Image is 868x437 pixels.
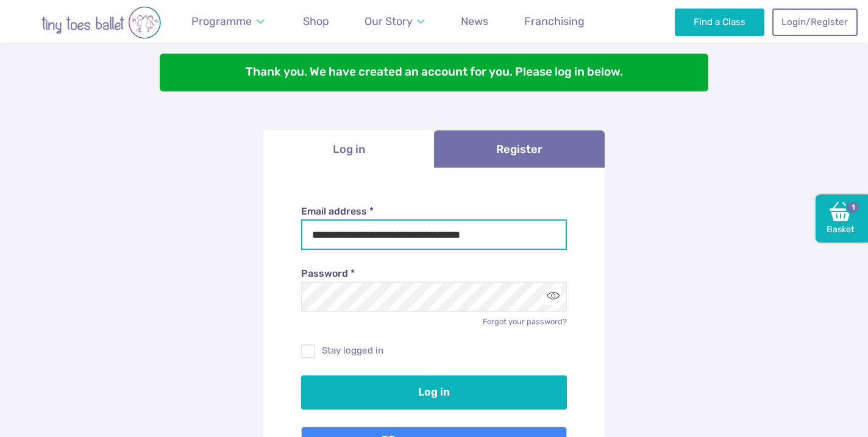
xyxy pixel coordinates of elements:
div: Thank you. We have created an account for you. Please log in below. [160,54,708,91]
span: Franchising [524,15,585,27]
a: Forgot your password? [483,317,567,326]
label: Email address * [301,205,567,218]
img: tiny toes ballet [16,6,187,39]
a: Franchising [519,8,590,35]
span: Our Story [365,15,413,27]
span: News [461,15,488,27]
a: Register [434,130,605,168]
a: Login/Register [772,9,858,35]
span: 1 [845,200,860,215]
a: Basket1 [816,194,868,243]
button: Toggle password visibility [545,288,561,305]
a: Programme [186,8,270,35]
span: Shop [303,15,329,27]
span: Programme [191,15,252,27]
a: News [455,8,494,35]
a: Find a Class [675,9,764,35]
a: Shop [297,8,335,35]
a: Our Story [359,8,431,35]
button: Log in [301,375,567,410]
label: Password * [301,267,567,280]
label: Stay logged in [301,344,567,357]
